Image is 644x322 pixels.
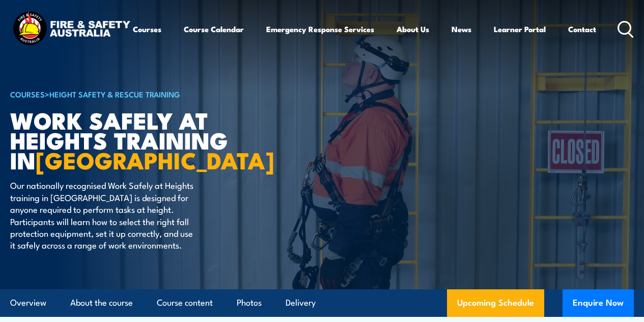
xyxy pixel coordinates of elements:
[568,17,596,41] a: Contact
[10,179,196,251] p: Our nationally recognised Work Safely at Heights training in [GEOGRAPHIC_DATA] is designed for an...
[133,17,161,41] a: Courses
[184,17,244,41] a: Course Calendar
[494,17,546,41] a: Learner Portal
[397,17,429,41] a: About Us
[10,289,46,316] a: Overview
[157,289,213,316] a: Course content
[452,17,471,41] a: News
[10,88,45,100] a: COURSES
[563,289,634,317] button: Enquire Now
[10,110,262,169] h1: Work Safely at Heights TRAINING in
[266,17,374,41] a: Emergency Response Services
[36,142,274,177] strong: [GEOGRAPHIC_DATA]
[49,88,180,100] a: Height Safety & Rescue Training
[10,88,262,100] h6: >
[447,289,544,317] a: Upcoming Schedule
[286,289,316,316] a: Delivery
[237,289,262,316] a: Photos
[70,289,133,316] a: About the course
